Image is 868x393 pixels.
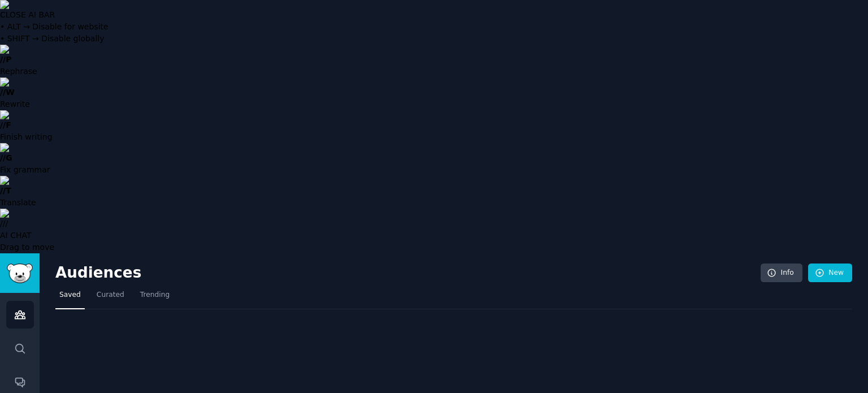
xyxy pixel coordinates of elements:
h2: Audiences [55,264,761,282]
span: Curated [97,290,124,300]
a: New [808,264,852,283]
a: Info [761,264,802,283]
img: GummySearch logo [7,264,33,283]
a: Trending [136,286,173,309]
span: Saved [59,290,81,300]
a: Curated [93,286,128,309]
span: Trending [140,290,170,300]
a: Saved [55,286,85,309]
